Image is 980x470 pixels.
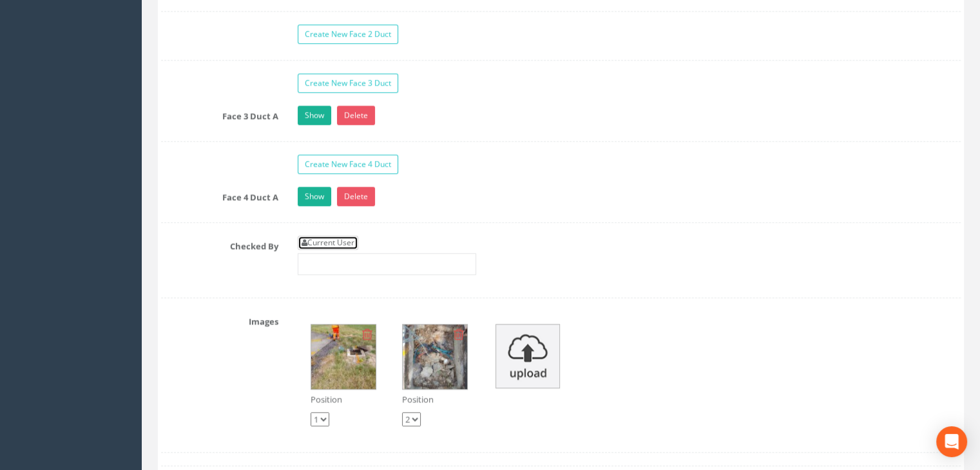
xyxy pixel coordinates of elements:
[311,324,376,389] img: 3a1807f6-12df-cdf4-9d2a-4b591d45c3f3_dc5bd6e8-e619-c2d2-dc3f-cbae9cbdcb5b_thumb.jpg
[337,187,375,206] a: Delete
[151,106,288,122] label: Face 3 Duct A
[337,106,375,125] a: Delete
[298,236,358,250] a: Current User
[495,324,560,388] img: upload_icon.png
[298,24,398,44] a: Create New Face 2 Duct
[936,426,967,457] div: Open Intercom Messenger
[298,73,398,93] a: Create New Face 3 Duct
[151,236,288,252] label: Checked By
[403,324,467,389] img: 3a1807f6-12df-cdf4-9d2a-4b591d45c3f3_0f2b9334-8e3c-1bf3-cb7a-b10c24fc16ad_thumb.jpg
[298,187,331,206] a: Show
[151,187,288,203] label: Face 4 Duct A
[298,106,331,125] a: Show
[311,393,376,406] p: Position
[298,155,398,174] a: Create New Face 4 Duct
[402,393,468,406] p: Position
[151,311,288,328] label: Images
